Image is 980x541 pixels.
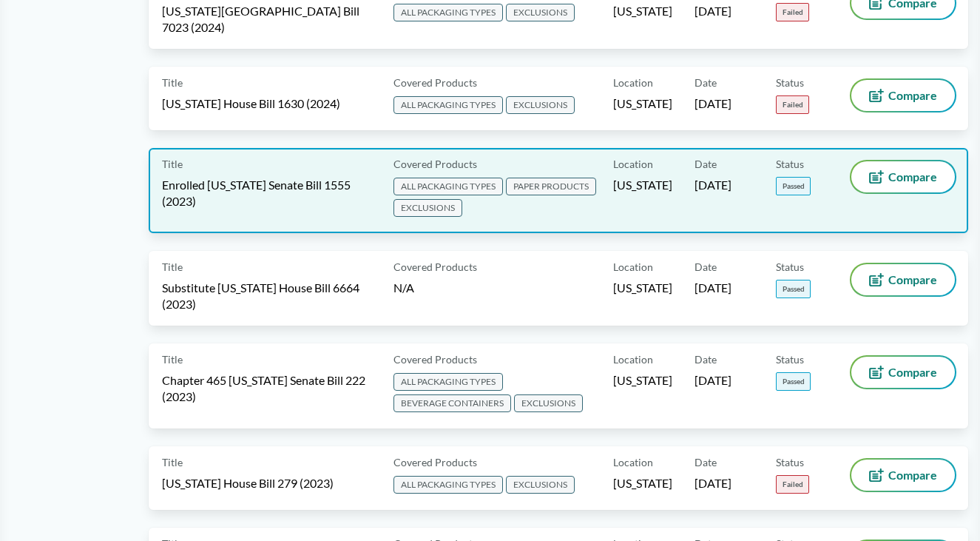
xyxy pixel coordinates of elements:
span: Location [613,352,653,367]
span: [US_STATE] [613,3,672,19]
span: Status [776,156,804,172]
span: Substitute [US_STATE] House Bill 6664 (2023) [162,280,376,312]
span: ALL PACKAGING TYPES [393,4,503,21]
button: Compare [851,357,955,388]
span: Failed [776,475,809,494]
span: [US_STATE] [613,280,672,296]
span: EXCLUSIONS [506,476,575,494]
span: [DATE] [695,3,731,19]
button: Compare [851,161,955,192]
span: Location [613,75,653,90]
span: ALL PACKAGING TYPES [393,96,503,114]
span: Status [776,259,804,275]
span: EXCLUSIONS [506,96,575,114]
span: Compare [888,171,937,183]
span: Chapter 465 [US_STATE] Senate Bill 222 (2023) [162,372,376,405]
button: Compare [851,264,955,295]
span: Covered Products [393,352,477,367]
span: EXCLUSIONS [506,4,575,21]
span: Covered Products [393,259,477,275]
span: Date [695,352,717,367]
span: [DATE] [695,372,731,389]
span: ALL PACKAGING TYPES [393,373,503,391]
span: Passed [776,177,811,195]
span: Failed [776,95,809,114]
span: [US_STATE][GEOGRAPHIC_DATA] Bill 7023 (2024) [162,3,376,36]
span: Status [776,454,804,470]
span: Title [162,352,183,367]
button: Compare [851,460,955,491]
span: Passed [776,372,811,391]
span: [DATE] [695,177,731,193]
span: Covered Products [393,454,477,470]
span: Compare [888,366,937,378]
span: Date [695,75,717,90]
span: ALL PACKAGING TYPES [393,476,503,494]
span: [US_STATE] [613,177,672,193]
span: Title [162,156,183,172]
span: [US_STATE] [613,372,672,389]
span: Date [695,454,717,470]
span: EXCLUSIONS [514,394,583,412]
span: [US_STATE] House Bill 1630 (2024) [162,95,340,112]
span: Compare [888,90,937,101]
span: [DATE] [695,475,731,491]
span: BEVERAGE CONTAINERS [393,394,511,412]
span: [DATE] [695,280,731,296]
span: [DATE] [695,95,731,112]
span: Passed [776,280,811,298]
span: [US_STATE] House Bill 279 (2023) [162,475,334,491]
span: Location [613,259,653,275]
span: Compare [888,469,937,481]
span: Status [776,75,804,90]
span: Covered Products [393,75,477,90]
span: Date [695,259,717,275]
span: N/A [393,280,414,295]
span: Failed [776,3,809,21]
span: Compare [888,274,937,286]
span: EXCLUSIONS [393,199,462,217]
span: Enrolled [US_STATE] Senate Bill 1555 (2023) [162,177,376,209]
span: Title [162,454,183,470]
span: Date [695,156,717,172]
span: Title [162,259,183,275]
button: Compare [851,80,955,111]
span: Status [776,352,804,367]
span: [US_STATE] [613,95,672,112]
span: [US_STATE] [613,475,672,491]
span: Location [613,156,653,172]
span: PAPER PRODUCTS [506,178,596,195]
span: Title [162,75,183,90]
span: Location [613,454,653,470]
span: ALL PACKAGING TYPES [393,178,503,195]
span: Covered Products [393,156,477,172]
